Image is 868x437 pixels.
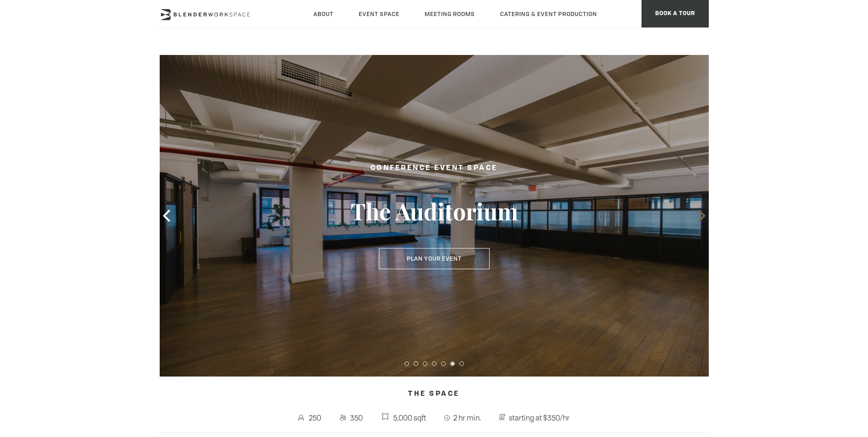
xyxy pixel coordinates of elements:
[507,410,572,425] span: starting at $350/hr
[160,386,709,403] h4: The Space
[307,410,324,425] span: 250
[703,320,868,437] iframe: Chat Widget
[391,410,428,425] span: 5,000 sqft
[379,248,490,269] button: Plan Your Event
[451,410,483,425] span: 2 hr min.
[329,197,539,225] h3: The Auditorium
[329,163,539,174] h2: Conference Event Space
[348,410,365,425] span: 350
